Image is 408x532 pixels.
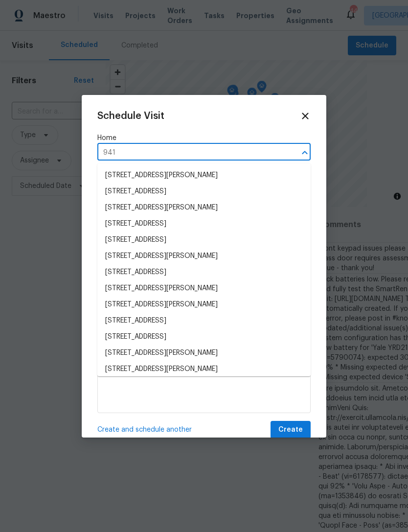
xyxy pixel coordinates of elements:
[97,167,311,184] li: [STREET_ADDRESS][PERSON_NAME]
[97,200,311,216] li: [STREET_ADDRESS][PERSON_NAME]
[97,184,311,200] li: [STREET_ADDRESS]
[278,424,303,436] span: Create
[271,421,311,439] button: Create
[97,248,311,264] li: [STREET_ADDRESS][PERSON_NAME]
[97,111,164,121] span: Schedule Visit
[97,264,311,280] li: [STREET_ADDRESS]
[97,345,311,361] li: [STREET_ADDRESS][PERSON_NAME]
[97,329,311,345] li: [STREET_ADDRESS]
[97,133,311,143] label: Home
[298,146,312,160] button: Close
[97,297,311,313] li: [STREET_ADDRESS][PERSON_NAME]
[97,145,283,161] input: Enter in an address
[97,280,311,297] li: [STREET_ADDRESS][PERSON_NAME]
[97,216,311,232] li: [STREET_ADDRESS]
[97,425,192,435] span: Create and schedule another
[97,313,311,329] li: [STREET_ADDRESS]
[97,232,311,248] li: [STREET_ADDRESS]
[300,111,311,121] span: Close
[97,361,311,377] li: [STREET_ADDRESS][PERSON_NAME]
